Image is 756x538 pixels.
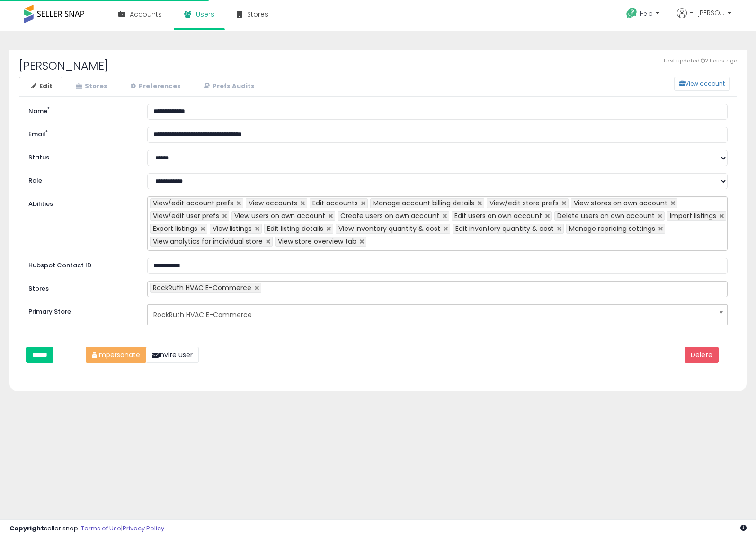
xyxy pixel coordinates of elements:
[574,198,667,208] span: View stores on own account
[153,198,233,208] span: View/edit account prefs
[674,77,730,91] button: View account
[247,9,268,19] span: Stores
[118,77,191,96] a: Preferences
[626,7,638,19] i: Get Help
[153,307,709,323] span: RockRuth HVAC E-Commerce
[340,211,439,220] span: Create users on own account
[267,224,323,233] span: Edit listing details
[667,77,681,91] a: View account
[196,9,214,19] span: Users
[664,57,737,65] span: Last updated: 2 hours ago
[28,200,53,209] label: Abilities
[21,127,140,139] label: Email
[373,198,474,208] span: Manage account billing details
[21,281,140,293] label: Stores
[677,8,731,29] a: Hi [PERSON_NAME]
[19,60,737,72] h2: [PERSON_NAME]
[689,8,725,18] span: Hi [PERSON_NAME]
[312,198,358,208] span: Edit accounts
[489,198,559,208] span: View/edit store prefs
[670,211,716,220] span: Import listings
[86,347,146,363] button: Impersonate
[557,211,655,220] span: Delete users on own account
[213,224,252,233] span: View listings
[454,211,542,220] span: Edit users on own account
[640,9,653,18] span: Help
[338,224,440,233] span: View inventory quantity & cost
[153,224,197,233] span: Export listings
[21,104,140,116] label: Name
[63,77,117,96] a: Stores
[130,9,162,19] span: Accounts
[153,211,219,220] span: View/edit user prefs
[19,77,62,96] a: Edit
[153,283,251,292] span: RockRuth HVAC E-Commerce
[21,173,140,185] label: Role
[146,347,199,363] button: Invite user
[455,224,554,233] span: Edit inventory quantity & cost
[249,198,297,208] span: View accounts
[234,211,325,220] span: View users on own account
[153,237,263,246] span: View analytics for individual store
[192,77,265,96] a: Prefs Audits
[21,258,140,270] label: Hubspot Contact ID
[685,347,719,363] button: Delete
[21,150,140,162] label: Status
[569,224,655,233] span: Manage repricing settings
[278,237,356,246] span: View store overview tab
[21,304,140,317] label: Primary Store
